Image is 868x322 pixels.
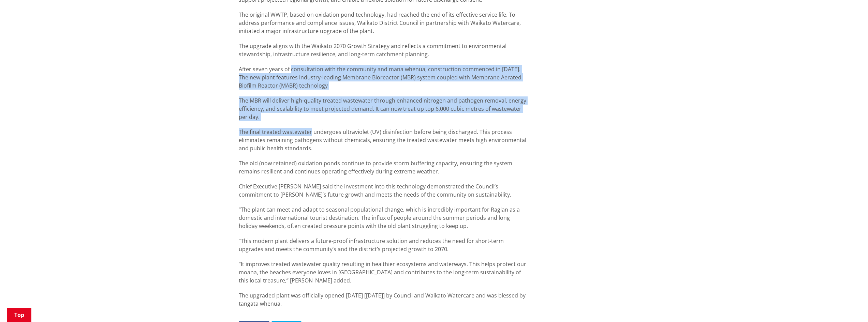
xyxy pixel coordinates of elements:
p: The old (now retained) oxidation ponds continue to provide storm buffering capacity, ensuring the... [239,159,529,175]
p: “The plant can meet and adapt to seasonal populational change, which is incredibly important for ... [239,205,529,230]
p: The final treated wastewater undergoes ultraviolet (UV) disinfection before being discharged. Thi... [239,128,529,152]
p: The original WWTP, based on oxidation pond technology, had reached the end of its effective servi... [239,11,529,35]
a: Top [7,308,31,322]
p: The upgraded plant was officially opened [DATE] [[DATE]] by Council and Waikato Watercare and was... [239,291,529,308]
p: Chief Executive [PERSON_NAME] said the investment into this technology demonstrated the Council’s... [239,182,529,199]
p: “It improves treated wastewater quality resulting in healthier ecosystems and waterways. This hel... [239,260,529,285]
p: The upgrade aligns with the Waikato 2070 Growth Strategy and reflects a commitment to environment... [239,42,529,58]
p: “This modern plant delivers a future-proof infrastructure solution and reduces the need for short... [239,237,529,253]
p: After seven years of consultation with the community and mana whenua, construction commenced in [... [239,65,529,90]
p: The MBR will deliver high-quality treated wastewater through enhanced nitrogen and pathogen remov... [239,96,529,121]
iframe: Messenger Launcher [837,293,861,318]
